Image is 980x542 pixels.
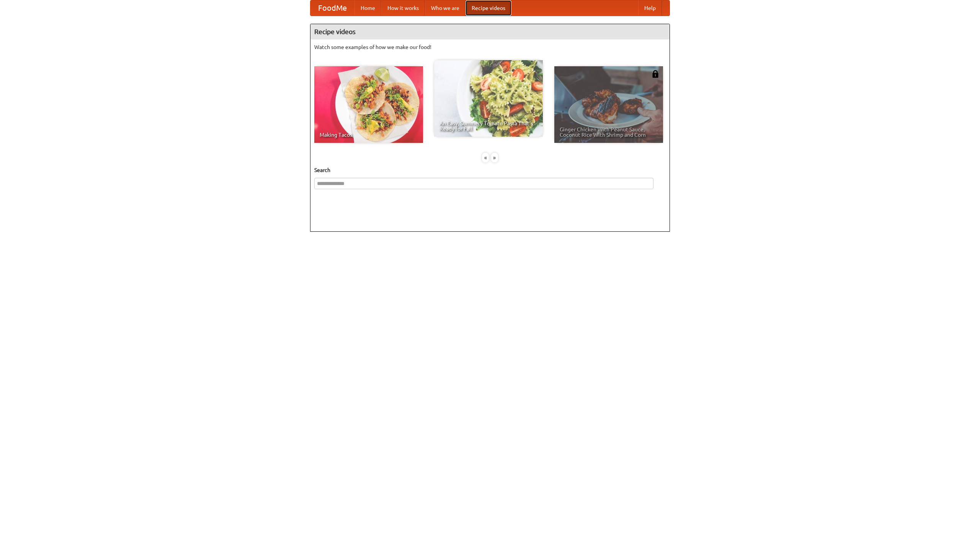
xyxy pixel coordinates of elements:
a: How it works [381,0,425,16]
h5: Search [314,166,666,174]
a: Making Tacos [314,66,423,143]
a: Recipe videos [465,0,511,16]
span: Making Tacos [320,132,418,138]
span: An Easy, Summery Tomato Pasta That's Ready for Fall [439,121,537,131]
a: Help [638,0,662,16]
a: Who we are [425,0,465,16]
p: Watch some examples of how we make our food! [314,43,666,51]
h4: Recipe videos [310,24,670,39]
a: An Easy, Summery Tomato Pasta That's Ready for Fall [434,60,543,137]
div: « [482,153,489,162]
div: » [491,153,498,162]
a: FoodMe [310,0,354,16]
a: Home [354,0,381,16]
img: 483408.png [652,70,659,78]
